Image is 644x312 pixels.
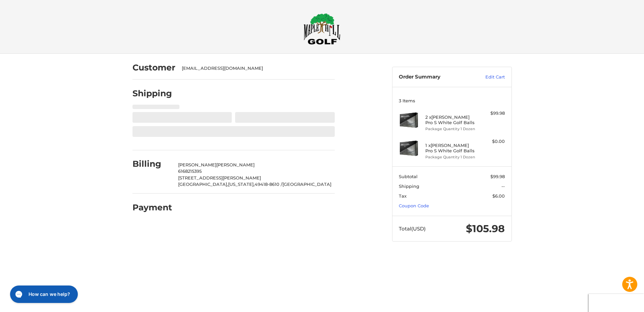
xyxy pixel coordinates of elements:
span: Total (USD) [399,225,426,232]
h2: Payment [132,202,172,213]
span: Subtotal [399,174,418,179]
div: $99.98 [478,110,505,117]
h2: Shipping [132,88,172,99]
span: [US_STATE], [228,181,255,187]
div: $0.00 [478,138,505,145]
h3: 3 Items [399,98,505,103]
li: Package Quantity 1 Dozen [425,154,477,160]
iframe: Google Customer Reviews [589,294,644,312]
span: 6168215395 [178,168,202,174]
iframe: Gorgias live chat messenger [7,283,80,305]
a: Edit Cart [471,74,505,81]
span: [PERSON_NAME] [216,162,255,167]
span: Shipping [399,184,419,189]
li: Package Quantity 1 Dozen [425,126,477,132]
h3: Order Summary [399,74,471,81]
span: $6.00 [492,193,505,199]
span: [GEOGRAPHIC_DATA], [178,181,228,187]
img: Maple Hill Golf [304,13,340,45]
span: [PERSON_NAME] [178,162,216,167]
h4: 2 x [PERSON_NAME] Pro S White Golf Balls [425,114,477,125]
span: 49418-8610 / [255,181,282,187]
span: $99.98 [490,174,505,179]
div: [EMAIL_ADDRESS][DOMAIN_NAME] [182,65,328,72]
h4: 1 x [PERSON_NAME] Pro S White Golf Balls [425,143,477,154]
span: $105.98 [466,222,505,235]
h2: Billing [132,159,172,169]
h2: Customer [132,62,175,73]
a: Coupon Code [399,203,429,208]
span: Tax [399,193,407,199]
span: [STREET_ADDRESS][PERSON_NAME] [178,175,261,180]
span: -- [501,184,505,189]
span: [GEOGRAPHIC_DATA] [282,181,331,187]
